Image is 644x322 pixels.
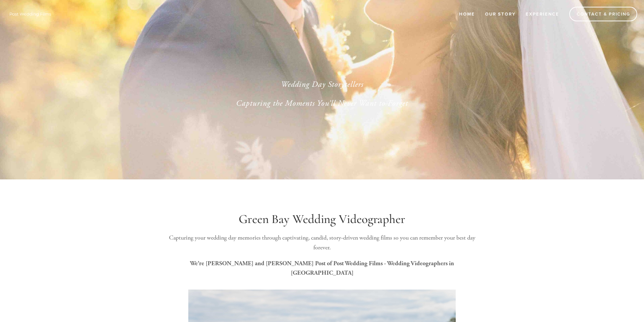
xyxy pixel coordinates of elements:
p: Capturing your wedding day memories through captivating, candid, story-driven wedding films so yo... [161,233,484,253]
h1: Green Bay Wedding Videographer [161,212,484,227]
p: Wedding Day Storytellers [171,78,473,91]
a: Our Story [481,8,520,20]
img: Wisconsin Wedding Videographer [7,9,54,19]
a: Home [455,8,479,20]
p: Capturing the Moments You’ll Never Want to Forget [171,97,473,109]
a: Experience [521,8,564,20]
strong: We’re [PERSON_NAME] and [PERSON_NAME] Post of Post Wedding Films - Wedding Videographers in [GEOG... [190,260,455,277]
a: Contact & Pricing [569,7,637,21]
